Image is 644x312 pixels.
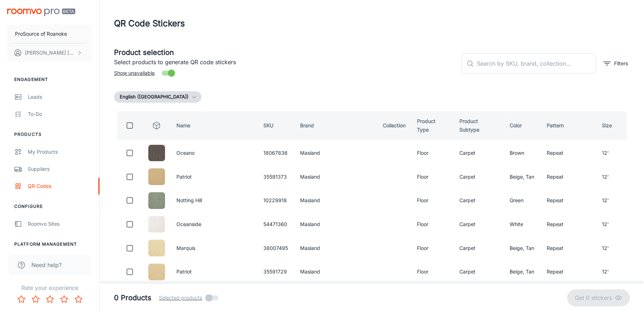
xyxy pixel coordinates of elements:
img: Roomvo PRO Beta [7,9,75,16]
div: To-do [28,110,92,118]
button: Rate 4 star [57,292,71,306]
td: Beige, Tan [504,166,541,187]
th: Brand [294,111,377,140]
td: Floor [411,214,454,235]
td: Oceanside [171,214,258,235]
td: 18067836 [258,143,294,164]
td: Patriot [171,166,258,187]
h5: 0 Products [114,292,151,303]
td: 10229918 [258,190,294,211]
td: 38007495 [258,237,294,259]
th: Product Subtype [454,111,504,140]
span: Selected products [159,294,202,302]
div: My Products [28,148,92,156]
td: Carpet [454,190,504,211]
th: Pattern [541,111,596,140]
th: Product Type [411,111,454,140]
th: Color [504,111,541,140]
td: Carpet [454,214,504,235]
td: Carpet [454,237,504,259]
td: 12' [596,190,630,211]
td: Floor [411,190,454,211]
p: Select products to generate QR code stickers [114,58,456,66]
td: Brown [504,143,541,164]
td: Floor [411,166,454,187]
td: Masland [294,237,377,259]
td: 12' [596,143,630,164]
td: Floor [411,261,454,282]
td: Masland [294,190,377,211]
td: Beige, Tan [504,237,541,259]
td: 35591373 [258,166,294,187]
td: 12' [596,166,630,187]
div: Leads [28,93,92,101]
button: Rate 3 star [43,292,57,306]
td: 54471360 [258,214,294,235]
th: Collection [377,111,411,140]
button: Rate 2 star [29,292,43,306]
button: Rate 1 star [14,292,29,306]
td: Masland [294,166,377,187]
td: 12' [596,261,630,282]
td: Green [504,190,541,211]
td: Carpet [454,143,504,164]
span: Show unavailable [114,69,155,77]
td: Masland [294,214,377,235]
td: Repeat [541,143,596,164]
td: Beige, Tan [504,261,541,282]
button: [PERSON_NAME] [PERSON_NAME] [7,44,92,62]
p: Rate your experience [6,283,94,292]
td: Repeat [541,237,596,259]
h1: QR Code Stickers [114,17,185,30]
td: Patriot [171,261,258,282]
button: Rate 5 star [71,292,86,306]
input: Search by SKU, brand, collection... [476,53,596,73]
div: Suppliers [28,165,92,173]
td: 35591729 [258,261,294,282]
td: Floor [411,143,454,164]
td: 12' [596,237,630,259]
div: QR Codes [28,182,92,190]
td: Repeat [541,190,596,211]
td: 12' [596,214,630,235]
div: Roomvo Sites [28,220,92,228]
td: Carpet [454,261,504,282]
td: Carpet [454,166,504,187]
p: Filters [614,60,628,67]
button: ProSource of Roanoke [7,25,92,43]
td: Oceano [171,143,258,164]
td: Repeat [541,166,596,187]
p: ProSource of Roanoke [15,30,67,38]
th: Name [171,111,258,140]
td: Masland [294,143,377,164]
td: Notting Hill [171,190,258,211]
button: English ([GEOGRAPHIC_DATA]) [114,91,201,103]
td: Masland [294,261,377,282]
p: [PERSON_NAME] [PERSON_NAME] [25,49,75,57]
span: Need help? [31,261,62,269]
th: Size [596,111,630,140]
td: White [504,214,541,235]
td: Floor [411,237,454,259]
h5: Product selection [114,47,456,58]
td: Repeat [541,261,596,282]
button: filter [602,58,630,69]
td: Marquis [171,237,258,259]
th: SKU [258,111,294,140]
td: Repeat [541,214,596,235]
